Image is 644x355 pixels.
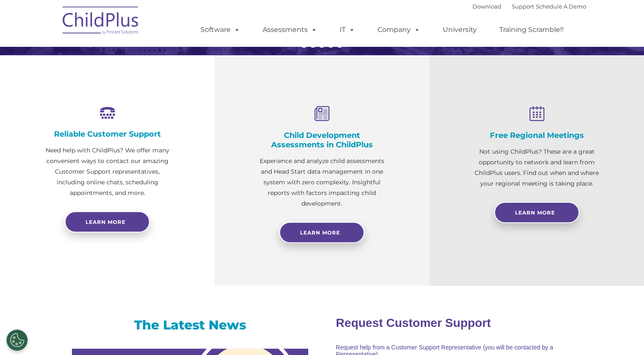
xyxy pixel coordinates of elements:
span: Last name [118,56,144,63]
p: Need help with ChildPlus? We offer many convenient ways to contact our amazing Customer Support r... [43,145,172,198]
a: Software [192,21,249,38]
a: Learn More [279,222,364,243]
h4: Child Development Assessments in ChildPlus [257,131,386,149]
a: Download [472,3,501,10]
font: | [472,3,586,10]
a: Company [369,21,429,38]
h3: The Latest News [72,317,308,334]
a: Training Scramble!! [491,21,572,38]
iframe: Chat Widget [601,314,644,355]
a: University [434,21,485,38]
a: Learn more [65,211,150,232]
img: ChildPlus by Procare Solutions [58,0,143,43]
a: Support [512,3,534,10]
span: Learn More [300,229,340,236]
span: Phone number [118,91,155,97]
p: Not using ChildPlus? These are a great opportunity to network and learn from ChildPlus users. Fin... [472,146,601,189]
a: Learn More [494,202,579,223]
a: IT [331,21,364,38]
span: Learn More [515,209,555,216]
span: Learn more [86,219,126,225]
button: Cookies Settings [6,329,28,351]
a: Schedule A Demo [536,3,586,10]
h4: Free Regional Meetings [472,131,601,140]
a: Assessments [254,21,326,38]
h4: Reliable Customer Support [43,129,172,139]
p: Experience and analyze child assessments and Head Start data management in one system with zero c... [257,156,386,209]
